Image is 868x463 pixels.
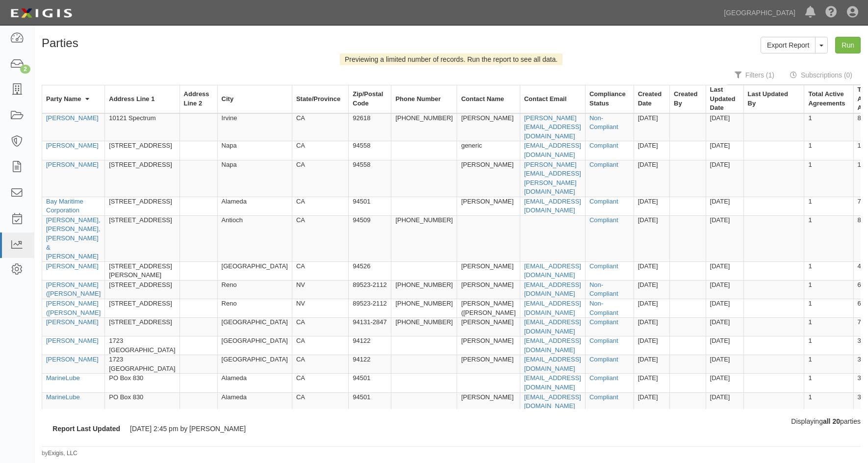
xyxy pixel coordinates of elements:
[292,113,348,141] td: CA
[46,337,99,344] a: [PERSON_NAME]
[457,299,520,317] td: [PERSON_NAME] ([PERSON_NAME]
[634,355,669,374] td: [DATE]
[46,114,99,122] a: [PERSON_NAME]
[292,160,348,197] td: CA
[217,261,292,280] td: [GEOGRAPHIC_DATA]
[804,280,853,299] td: 1
[217,280,292,299] td: Reno
[804,113,853,141] td: 1
[46,142,99,149] a: [PERSON_NAME]
[524,300,581,316] a: [EMAIL_ADDRESS][DOMAIN_NAME]
[589,198,618,205] a: Compliant
[589,114,618,131] a: Non-Compliant
[457,336,520,355] td: [PERSON_NAME]
[217,299,292,317] td: Reno
[706,160,743,197] td: [DATE]
[727,65,782,85] a: Filters (1)
[217,197,292,215] td: Alameda
[524,356,581,372] a: [EMAIL_ADDRESS][DOMAIN_NAME]
[457,113,520,141] td: [PERSON_NAME]
[46,161,99,168] a: [PERSON_NAME]
[634,392,669,411] td: [DATE]
[20,65,30,74] div: 2
[804,141,853,160] td: 1
[349,261,391,280] td: 94526
[804,215,853,261] td: 1
[634,374,669,392] td: [DATE]
[292,261,348,280] td: CA
[710,85,736,113] div: Last Updated Date
[292,374,348,392] td: CA
[706,215,743,261] td: [DATE]
[349,141,391,160] td: 94558
[706,141,743,160] td: [DATE]
[634,160,669,197] td: [DATE]
[524,114,581,140] a: [PERSON_NAME][EMAIL_ADDRESS][DOMAIN_NAME]
[184,90,209,108] div: Address Line 2
[46,318,99,326] a: [PERSON_NAME]
[674,90,697,108] div: Created By
[217,318,292,336] td: [GEOGRAPHIC_DATA]
[46,356,99,363] a: [PERSON_NAME]
[748,90,796,108] div: Last Updated By
[457,355,520,374] td: [PERSON_NAME]
[46,216,101,260] a: [PERSON_NAME], [PERSON_NAME], [PERSON_NAME] & [PERSON_NAME]
[391,215,457,261] td: [PHONE_NUMBER]
[804,336,853,355] td: 1
[391,113,457,141] td: [PHONE_NUMBER]
[105,261,179,280] td: [STREET_ADDRESS][PERSON_NAME]
[804,318,853,336] td: 1
[349,197,391,215] td: 94501
[217,215,292,261] td: Antioch
[105,299,179,317] td: [STREET_ADDRESS]
[804,160,853,197] td: 1
[292,318,348,336] td: CA
[589,300,618,316] a: Non-Compliant
[461,95,504,104] div: Contact Name
[706,299,743,317] td: [DATE]
[634,215,669,261] td: [DATE]
[524,337,581,354] a: [EMAIL_ADDRESS][DOMAIN_NAME]
[46,393,80,401] a: MarineLube
[823,417,840,425] b: all 20
[457,160,520,197] td: [PERSON_NAME]
[296,95,340,104] div: State/Province
[589,262,618,270] a: Compliant
[349,299,391,317] td: 89523-2112
[217,355,292,374] td: [GEOGRAPHIC_DATA]
[391,299,457,317] td: [PHONE_NUMBER]
[46,262,99,270] a: [PERSON_NAME]
[292,197,348,215] td: CA
[46,300,101,316] a: [PERSON_NAME] ([PERSON_NAME]
[804,197,853,215] td: 1
[457,261,520,280] td: [PERSON_NAME]
[217,374,292,392] td: Alameda
[391,318,457,336] td: [PHONE_NUMBER]
[130,424,374,434] dd: [DATE] 2:45 pm by [PERSON_NAME]
[524,393,581,410] a: [EMAIL_ADDRESS][DOMAIN_NAME]
[634,299,669,317] td: [DATE]
[105,318,179,336] td: [STREET_ADDRESS]
[349,318,391,336] td: 94131-2847
[524,318,581,335] a: [EMAIL_ADDRESS][DOMAIN_NAME]
[634,280,669,299] td: [DATE]
[105,336,179,355] td: 1723 [GEOGRAPHIC_DATA]
[719,3,800,23] a: [GEOGRAPHIC_DATA]
[589,142,618,149] a: Compliant
[105,215,179,261] td: [STREET_ADDRESS]
[349,374,391,392] td: 94501
[353,90,383,108] div: Zip/Postal Code
[395,95,440,104] div: Phone Number
[340,53,562,65] div: Previewing a limited number of records. Run the report to see all data.
[524,142,581,158] a: [EMAIL_ADDRESS][DOMAIN_NAME]
[457,392,520,411] td: [PERSON_NAME]
[349,160,391,197] td: 94558
[42,449,77,458] small: by
[783,65,860,85] a: Subscriptions (0)
[7,4,75,22] img: logo-5460c22ac91f19d4615b14bd174203de0afe785f0fc80cf4dbbc73dc1793850b.png
[706,197,743,215] td: [DATE]
[524,198,581,214] a: [EMAIL_ADDRESS][DOMAIN_NAME]
[105,280,179,299] td: [STREET_ADDRESS]
[457,197,520,215] td: [PERSON_NAME]
[105,374,179,392] td: PO Box 830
